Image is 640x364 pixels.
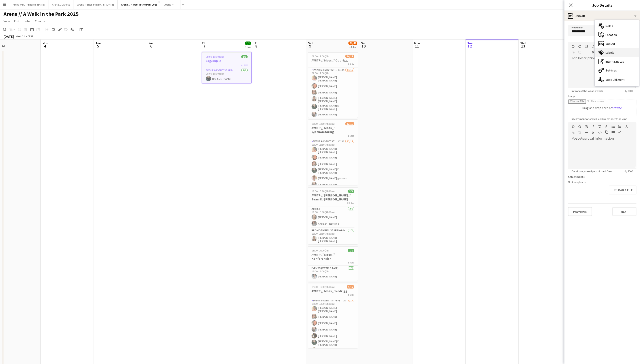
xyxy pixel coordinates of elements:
span: 3/3 [348,190,354,193]
span: 07:00-11:00 (4h) [312,55,330,58]
span: 10 [360,44,366,49]
button: Upload a file [609,186,636,194]
span: 15:30-18:00 (2h30m) [312,285,335,289]
button: Redo [578,125,581,129]
span: 1 Role [348,63,354,66]
button: Bold [585,125,588,129]
span: Tue [467,41,473,45]
span: Thu [202,41,207,45]
app-card-role: Events (Event Staff)1/108:00-16:00 (8h)[PERSON_NAME] [202,68,251,83]
app-job-card: 08:00-16:00 (8h)1/1Lagerhjelp1 RoleEvents (Event Staff)1/108:00-16:00 (8h)[PERSON_NAME] [202,52,252,83]
span: 1 Role [348,134,354,137]
span: 7 [201,44,207,49]
button: Arena // Diverse [48,0,74,9]
button: Arena // A Walk in the Park 2025 [118,0,161,9]
button: Clear Formatting [592,131,595,134]
a: Jobs [22,18,32,24]
app-card-role: Artist2/211:00-15:30 (4h30m)[PERSON_NAME]Angelen Riseo Ring [308,206,358,228]
button: Arena // SnøFønn [DATE]-[DATE] [74,0,118,9]
span: Comms [35,19,45,23]
app-job-card: 07:00-11:00 (4h)14/15AWITP // Moss // Opprigg1 RoleEvents (Event Staff)1I3A14/1507:00-11:00 (4h)[... [308,52,358,118]
span: 6 [148,44,154,49]
button: Strikethrough [605,125,608,129]
button: Redo [578,45,581,48]
h3: AWITP // Moss // Nedrigg [308,289,358,293]
span: 1 Role [348,261,354,264]
button: Previous [568,207,592,216]
a: Edit [12,18,21,24]
button: Paste as plain text [605,130,608,134]
span: Wed [520,41,526,45]
div: 5 Jobs [349,45,357,49]
span: 12 [467,44,473,49]
button: Next [612,207,636,216]
div: Labels [595,48,639,57]
app-job-card: 13:00-17:00 (4h)1/1AWITP // Moss // Konferansier1 RoleEvents (Event Staff)1/113:00-17:00 (4h)[PER... [308,246,358,281]
span: 08:00-16:00 (8h) [206,55,224,58]
div: 1 Job [245,45,251,49]
span: Tue [96,41,101,45]
div: Location [595,30,639,39]
span: 13:00-17:00 (4h) [312,249,330,252]
button: Horizontal Line [585,50,588,54]
span: 11 [414,44,420,49]
button: Clear Formatting [592,50,595,54]
app-job-card: 11:00-15:30 (4h30m)12/15AWITP // Moss // Gjennomføring1 RoleEvents (Event Staff)1I3A12/1511:00-15... [308,119,358,185]
button: Undo [572,125,575,129]
span: Sat [308,41,313,45]
button: Undo [572,45,575,48]
label: Attachments [568,175,585,178]
span: 2 Roles [347,202,354,205]
span: Recommendation: 600 x 400px, smaller than 2mb [568,117,631,121]
app-card-role: Promotional Staffing (Mascot)1/111:00-15:30 (4h30m)[PERSON_NAME] [PERSON_NAME] [308,228,358,244]
span: Edit [14,19,19,23]
div: Roles [595,22,639,30]
span: Details only seen by confirmed Crew [568,170,616,173]
button: Text Color [625,125,628,129]
span: 11:00-15:30 (4h30m) [312,190,335,193]
app-card-role: Events (Event Staff)1/113:00-17:00 (4h)[PERSON_NAME] [308,266,358,281]
button: HTML Code [598,131,601,134]
app-job-card: 15:30-18:00 (2h30m)9/15AWITP // Moss // Nedrigg1 RoleEvents (Event Staff)2A9/1515:30-18:00 (2h30m... [308,283,358,348]
app-job-card: 11:00-15:30 (4h30m)3/3AWITP // [PERSON_NAME] // Team DJ [PERSON_NAME]2 RolesArtist2/211:00-15:30 ... [308,187,358,244]
h3: Job Details [564,2,640,8]
app-card-role: Events (Event Staff)1I3A14/1507:00-11:00 (4h)[PERSON_NAME] [PERSON_NAME][PERSON_NAME][PERSON_NAME... [308,67,358,178]
span: Wed [149,41,154,45]
span: 0 / 8000 [621,170,636,173]
button: Underline [598,125,601,129]
div: Job Ad [564,11,640,21]
div: Internal notes [595,57,639,66]
app-card-role: Events (Event Staff)1I3A12/1511:00-15:30 (4h30m)[PERSON_NAME] [PERSON_NAME][PERSON_NAME][PERSON_N... [308,139,358,248]
h3: AWITP // Moss // Gjennomføring [308,126,358,134]
span: 0 / 8000 [621,89,636,93]
button: Italic [592,125,595,129]
span: Info about the job as a whole [568,89,607,93]
span: Mon [42,41,48,45]
div: Settings [595,66,639,75]
span: 9/15 [347,285,354,289]
div: [DATE] [4,34,14,39]
button: Arena // --- [161,0,180,9]
div: Job Ad [595,39,639,48]
span: 11:00-15:30 (4h30m) [312,122,335,125]
span: Sun [361,41,366,45]
button: Horizontal Line [585,131,588,134]
h3: AWITP // Moss // Opprigg [308,58,358,62]
button: Ordered List [618,125,621,129]
button: Unordered List [612,125,615,129]
span: 1 Role [241,63,248,66]
div: Job Fulfilment [595,75,639,84]
span: 1 Role [348,293,354,297]
button: Insert video [612,130,615,134]
button: Italic [592,45,595,48]
span: View [4,19,10,23]
span: 14/15 [345,55,354,58]
button: Bold [585,45,588,48]
h3: AWITP // [PERSON_NAME] // Team DJ [PERSON_NAME] [308,193,358,201]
